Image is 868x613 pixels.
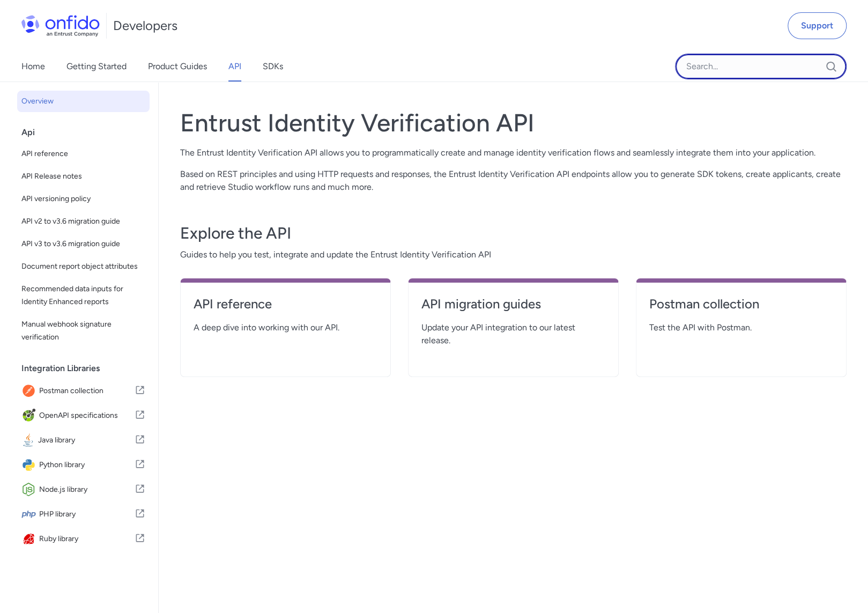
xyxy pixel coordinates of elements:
span: Ruby library [39,531,135,546]
a: Home [21,51,45,82]
span: API reference [21,147,145,160]
img: IconPHP library [21,507,39,522]
a: IconNode.js libraryNode.js library [17,478,150,501]
img: IconJava library [21,433,38,448]
a: SDKs [263,51,283,82]
span: Manual webhook signature verification [21,318,145,344]
p: The Entrust Identity Verification API allows you to programmatically create and manage identity v... [180,146,847,159]
h4: API reference [194,296,377,313]
span: Overview [21,95,145,108]
p: Based on REST principles and using HTTP requests and responses, the Entrust Identity Verification... [180,168,847,194]
h4: Postman collection [649,296,833,313]
span: Test the API with Postman. [649,321,833,334]
span: API v3 to v3.6 migration guide [21,238,145,250]
a: IconPHP libraryPHP library [17,503,150,526]
h3: Explore the API [180,223,847,244]
div: Api [21,122,154,143]
img: IconRuby library [21,531,39,546]
a: Product Guides [148,51,207,82]
span: Node.js library [39,482,135,497]
span: A deep dive into working with our API. [194,321,377,334]
span: Guides to help you test, integrate and update the Entrust Identity Verification API [180,248,847,261]
a: API v3 to v3.6 migration guide [17,233,150,255]
span: Recommended data inputs for Identity Enhanced reports [21,283,145,308]
div: Integration Libraries [21,358,154,379]
span: Document report object attributes [21,260,145,273]
img: Onfido Logo [21,15,100,36]
a: Overview [17,91,150,112]
a: Getting Started [66,51,127,82]
span: OpenAPI specifications [39,408,135,423]
span: Postman collection [39,383,135,398]
input: Onfido search input field [675,54,847,79]
a: Document report object attributes [17,256,150,277]
span: Java library [38,433,135,448]
img: IconOpenAPI specifications [21,408,39,423]
img: IconNode.js library [21,482,39,497]
a: API reference [194,296,377,321]
h1: Entrust Identity Verification API [180,108,847,138]
a: IconJava libraryJava library [17,429,150,452]
a: IconPython libraryPython library [17,453,150,477]
span: Python library [39,457,135,472]
a: Recommended data inputs for Identity Enhanced reports [17,278,150,313]
a: IconPostman collectionPostman collection [17,379,150,403]
a: API v2 to v3.6 migration guide [17,211,150,232]
span: API Release notes [21,170,145,183]
span: API v2 to v3.6 migration guide [21,215,145,228]
a: API versioning policy [17,188,150,210]
a: Manual webhook signature verification [17,314,150,348]
a: Support [788,12,847,39]
img: IconPostman collection [21,383,39,398]
h1: Developers [113,17,177,34]
img: IconPython library [21,457,39,472]
span: PHP library [39,507,135,522]
a: IconOpenAPI specificationsOpenAPI specifications [17,404,150,427]
h4: API migration guides [421,296,605,313]
a: API [228,51,241,82]
a: API migration guides [421,296,605,321]
span: API versioning policy [21,193,145,205]
a: Postman collection [649,296,833,321]
a: API Release notes [17,166,150,187]
a: API reference [17,143,150,165]
span: Update your API integration to our latest release. [421,321,605,347]
a: IconRuby libraryRuby library [17,527,150,551]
